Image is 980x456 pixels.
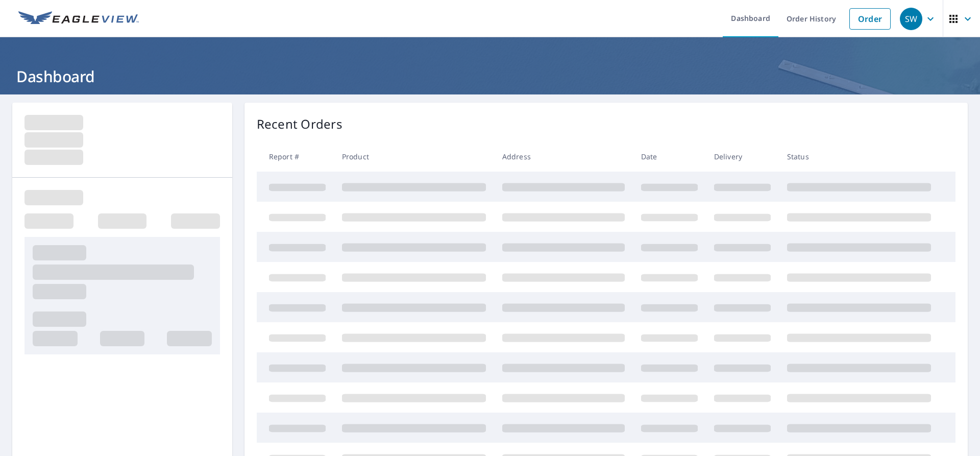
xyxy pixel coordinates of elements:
[18,11,139,27] img: EV Logo
[779,141,939,172] th: Status
[900,8,922,30] div: SW
[257,115,342,133] p: Recent Orders
[633,141,706,172] th: Date
[849,8,891,30] a: Order
[12,66,968,87] h1: Dashboard
[706,141,779,172] th: Delivery
[257,141,334,172] th: Report #
[334,141,494,172] th: Product
[494,141,633,172] th: Address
